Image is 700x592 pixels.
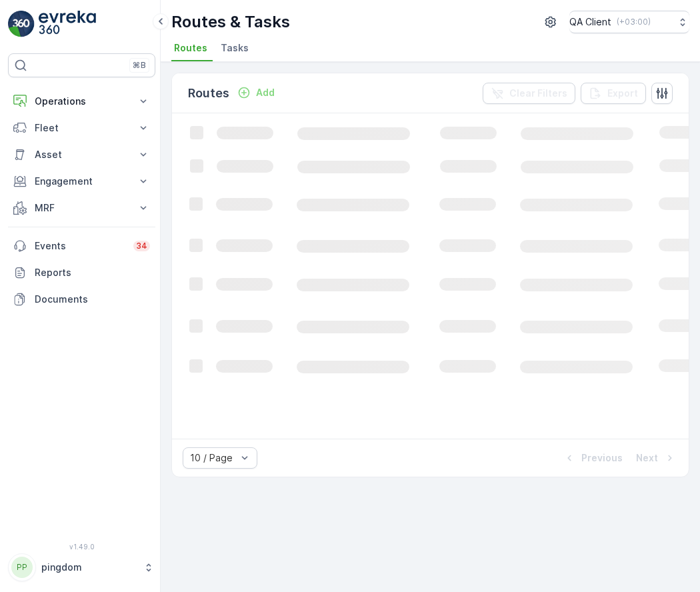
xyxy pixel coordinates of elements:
p: Reports [35,266,150,279]
span: Routes [174,41,207,55]
div: PP [11,557,33,578]
a: Reports [8,259,155,286]
p: MRF [35,201,129,215]
p: Events [35,239,125,253]
p: Asset [35,148,129,161]
button: Previous [561,450,624,466]
img: logo_light-DOdMpM7g.png [39,11,96,37]
p: Routes & Tasks [171,11,290,33]
button: MRF [8,195,155,221]
p: pingdom [41,561,137,574]
p: Export [607,87,638,100]
button: Clear Filters [483,83,575,104]
p: Add [256,86,275,99]
button: Export [581,83,646,104]
button: Next [635,450,678,466]
p: Documents [35,293,150,306]
button: Operations [8,88,155,115]
p: 34 [136,241,147,251]
p: Operations [35,95,129,108]
p: Fleet [35,121,129,135]
button: Asset [8,141,155,168]
img: logo [8,11,35,37]
span: v 1.49.0 [8,543,155,551]
p: ( +03:00 ) [617,17,651,27]
button: QA Client(+03:00) [569,11,689,33]
p: Routes [188,84,229,103]
button: Add [232,85,280,101]
button: Engagement [8,168,155,195]
p: Engagement [35,175,129,188]
p: ⌘B [133,60,146,71]
a: Documents [8,286,155,313]
p: QA Client [569,15,611,29]
span: Tasks [221,41,249,55]
button: PPpingdom [8,553,155,581]
button: Fleet [8,115,155,141]
p: Next [636,451,658,465]
a: Events34 [8,233,155,259]
p: Previous [581,451,623,465]
p: Clear Filters [509,87,567,100]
